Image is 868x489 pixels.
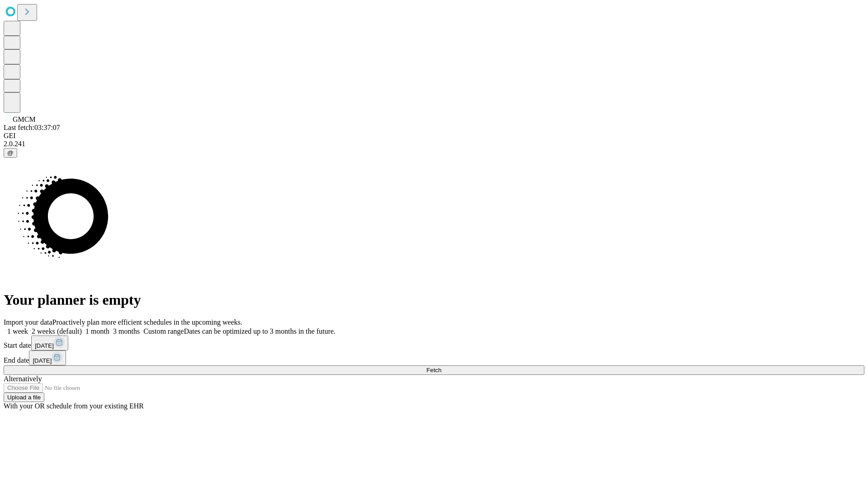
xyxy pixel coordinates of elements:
[4,318,52,326] span: Import your data
[184,327,335,335] span: Dates can be optimized up to 3 months in the future.
[13,115,36,123] span: GMCM
[31,336,68,350] button: [DATE]
[32,327,82,335] span: 2 weeks (default)
[4,292,864,308] h1: Your planner is empty
[4,402,144,410] span: With your OR schedule from your existing EHR
[4,350,864,365] div: End date
[33,357,52,364] span: [DATE]
[85,327,109,335] span: 1 month
[143,327,184,335] span: Custom range
[4,365,864,375] button: Fetch
[4,336,864,350] div: Start date
[4,375,42,383] span: Alternatively
[4,124,60,131] span: Last fetch: 03:37:07
[4,148,17,158] button: @
[4,132,864,140] div: GEI
[7,149,14,156] span: @
[4,140,864,148] div: 2.0.241
[113,327,140,335] span: 3 months
[29,350,66,365] button: [DATE]
[35,342,54,349] span: [DATE]
[426,367,441,374] span: Fetch
[4,393,44,402] button: Upload a file
[7,327,28,335] span: 1 week
[52,318,242,326] span: Proactively plan more efficient schedules in the upcoming weeks.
